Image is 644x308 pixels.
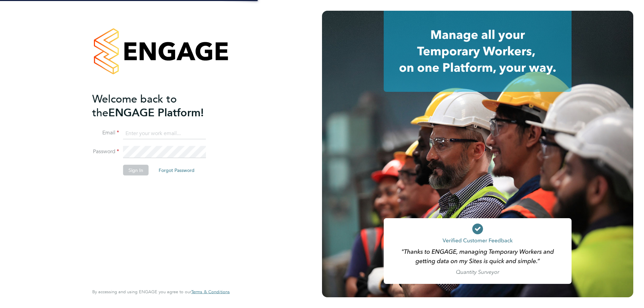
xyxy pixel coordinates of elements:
a: Terms & Conditions [191,289,230,295]
label: Password [92,148,119,155]
input: Enter your work email... [123,127,206,139]
span: By accessing and using ENGAGE you agree to our [92,289,230,295]
h2: ENGAGE Platform! [92,92,223,119]
button: Sign In [123,165,149,176]
button: Forgot Password [153,165,200,176]
label: Email [92,129,119,136]
span: Welcome back to the [92,92,177,119]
